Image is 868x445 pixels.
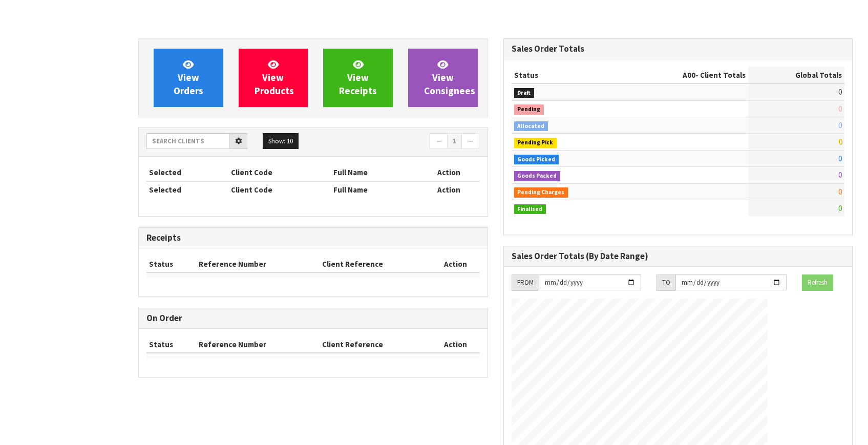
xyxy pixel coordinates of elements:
[418,164,480,181] th: Action
[196,336,320,353] th: Reference Number
[432,336,479,353] th: Action
[424,58,475,97] span: View Consignees
[802,274,833,291] button: Refresh
[838,170,842,180] span: 0
[323,49,393,107] a: ViewReceipts
[320,336,432,353] th: Client Reference
[838,104,842,114] span: 0
[461,133,479,150] a: →
[514,171,561,181] span: Goods Packed
[146,256,196,272] th: Status
[657,274,675,291] div: TO
[838,87,842,97] span: 0
[239,49,308,107] a: ViewProducts
[512,251,845,261] h3: Sales Order Totals (By Date Range)
[263,133,299,150] button: Show: 10
[748,67,844,83] th: Global Totals
[838,120,842,130] span: 0
[255,58,294,97] span: View Products
[514,155,559,165] span: Goods Picked
[339,58,377,97] span: View Receipts
[683,70,695,80] span: A00
[621,67,748,83] th: - Client Totals
[174,58,203,97] span: View Orders
[146,164,228,181] th: Selected
[514,121,548,132] span: Allocated
[514,187,568,198] span: Pending Charges
[154,49,223,107] a: ViewOrders
[146,133,230,149] input: Search clients
[512,274,539,291] div: FROM
[228,164,331,181] th: Client Code
[512,44,845,54] h3: Sales Order Totals
[838,137,842,146] span: 0
[146,181,228,198] th: Selected
[514,104,544,115] span: Pending
[320,256,432,272] th: Client Reference
[331,164,417,181] th: Full Name
[432,256,479,272] th: Action
[447,133,462,150] a: 1
[228,181,331,198] th: Client Code
[514,204,546,215] span: Finalised
[146,336,196,353] th: Status
[331,181,417,198] th: Full Name
[838,203,842,213] span: 0
[512,67,622,83] th: Status
[430,133,448,150] a: ←
[838,154,842,163] span: 0
[514,138,557,148] span: Pending Pick
[418,181,480,198] th: Action
[408,49,478,107] a: ViewConsignees
[196,256,320,272] th: Reference Number
[514,88,535,98] span: Draft
[146,233,480,243] h3: Receipts
[321,133,479,151] nav: Page navigation
[146,313,480,323] h3: On Order
[838,187,842,197] span: 0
